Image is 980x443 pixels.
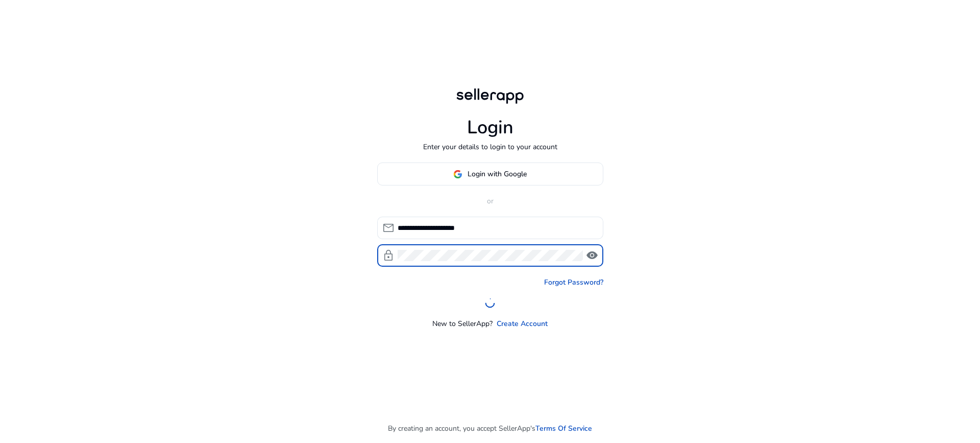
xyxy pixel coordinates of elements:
[535,423,592,434] a: Terms Of Service
[468,169,527,179] span: Login with Google
[467,116,513,138] h1: Login
[453,170,462,179] img: google-logo.svg
[382,249,395,262] span: lock
[377,162,603,185] button: Login with Google
[432,318,493,329] p: New to SellerApp?
[377,196,603,206] p: or
[586,249,598,262] span: visibility
[423,142,557,152] p: Enter your details to login to your account
[544,277,603,288] a: Forgot Password?
[382,222,395,234] span: mail
[497,318,548,329] a: Create Account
